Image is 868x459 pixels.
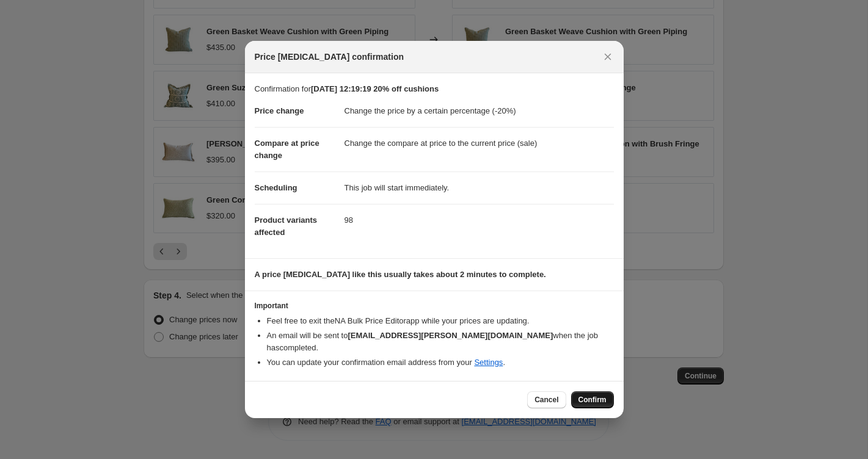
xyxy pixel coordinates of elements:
span: Product variants affected [255,215,318,237]
button: Close [599,48,616,65]
span: Price [MEDICAL_DATA] confirmation [255,51,404,63]
span: Scheduling [255,183,297,192]
h3: Important [255,301,614,311]
b: [DATE] 12:19:19 20% off cushions [311,84,439,93]
a: Settings [474,358,503,367]
dd: Change the compare at price to the current price (sale) [345,127,614,159]
dd: This job will start immediately. [345,172,614,204]
dd: Change the price by a certain percentage (-20%) [345,95,614,127]
li: You can update your confirmation email address from your . [267,356,614,369]
p: Confirmation for [255,83,614,95]
dd: 98 [345,204,614,236]
b: [EMAIL_ADDRESS][PERSON_NAME][DOMAIN_NAME] [348,331,553,340]
button: Cancel [527,391,566,408]
span: Compare at price change [255,139,319,160]
li: An email will be sent to when the job has completed . [267,330,614,354]
span: Confirm [578,395,607,405]
b: A price [MEDICAL_DATA] like this usually takes about 2 minutes to complete. [255,270,546,279]
span: Cancel [534,395,558,405]
button: Confirm [571,391,614,408]
span: Price change [255,106,304,115]
li: Feel free to exit the NA Bulk Price Editor app while your prices are updating. [267,315,614,327]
